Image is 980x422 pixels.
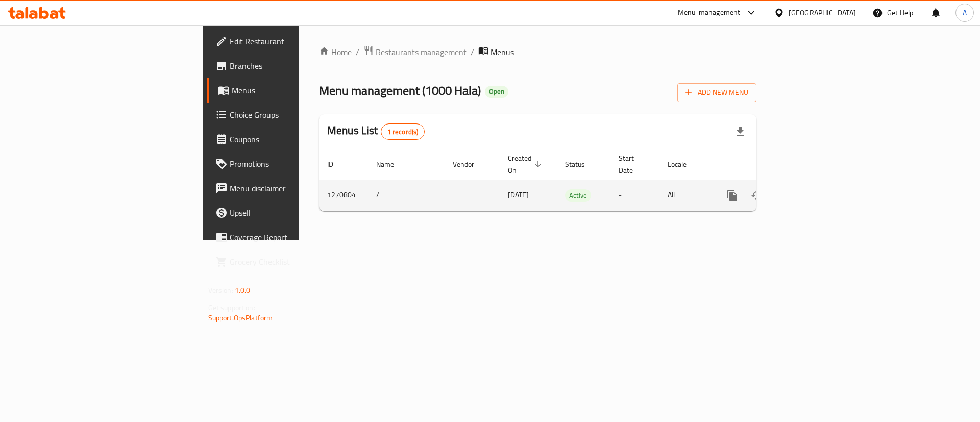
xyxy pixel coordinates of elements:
[208,284,233,297] span: Version:
[376,158,407,170] span: Name
[610,180,659,211] td: -
[230,231,359,243] span: Coverage Report
[745,183,769,208] button: Change Status
[485,87,508,96] span: Open
[789,7,856,18] div: [GEOGRAPHIC_DATA]
[207,176,367,201] a: Menu disclaimer
[659,180,712,211] td: All
[207,127,367,152] a: Coupons
[678,7,741,19] div: Menu-management
[207,152,367,176] a: Promotions
[230,158,359,170] span: Promotions
[232,84,359,96] span: Menus
[381,127,425,137] span: 1 record(s)
[230,182,359,194] span: Menu disclaimer
[208,301,255,314] span: Get support on:
[668,158,700,170] span: Locale
[230,133,359,145] span: Coupons
[485,86,508,98] div: Open
[471,46,474,58] li: /
[508,188,529,202] span: [DATE]
[230,109,359,121] span: Choice Groups
[677,83,756,102] button: Add New Menu
[235,284,251,297] span: 1.0.0
[230,207,359,219] span: Upsell
[381,123,425,140] div: Total records count
[491,46,514,58] span: Menus
[327,158,347,170] span: ID
[363,45,467,59] a: Restaurants management
[712,149,826,180] th: Actions
[728,119,752,144] div: Export file
[319,79,481,102] span: Menu management ( 1000 Hala )
[207,250,367,274] a: Grocery Checklist
[207,103,367,127] a: Choice Groups
[208,311,273,325] a: Support.OpsPlatform
[565,190,591,202] span: Active
[963,7,967,18] span: A
[207,78,367,103] a: Menus
[565,158,598,170] span: Status
[207,54,367,78] a: Branches
[720,183,745,208] button: more
[230,60,359,72] span: Branches
[376,46,467,58] span: Restaurants management
[319,149,826,211] table: enhanced table
[230,256,359,268] span: Grocery Checklist
[619,152,647,177] span: Start Date
[565,189,591,202] div: Active
[453,158,487,170] span: Vendor
[207,29,367,54] a: Edit Restaurant
[508,152,545,177] span: Created On
[230,35,359,47] span: Edit Restaurant
[368,180,445,211] td: /
[319,45,756,59] nav: breadcrumb
[327,123,425,140] h2: Menus List
[207,201,367,225] a: Upsell
[685,86,748,99] span: Add New Menu
[207,225,367,250] a: Coverage Report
